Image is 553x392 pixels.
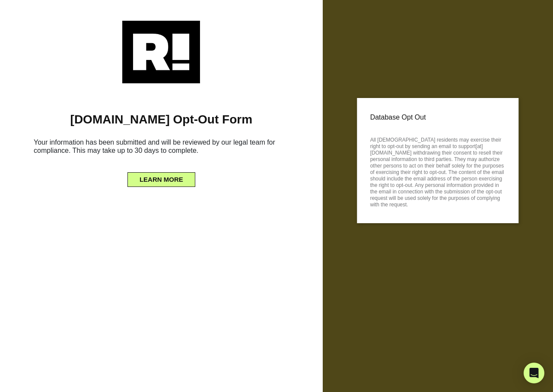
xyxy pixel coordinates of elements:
h6: Your information has been submitted and will be reviewed by our legal team for compliance. This m... [13,135,310,161]
div: Open Intercom Messenger [524,363,544,383]
a: LEARN MORE [127,174,195,180]
button: LEARN MORE [127,172,195,187]
p: Database Opt Out [370,111,505,124]
img: Retention.com [122,21,200,83]
h1: [DOMAIN_NAME] Opt-Out Form [13,112,310,127]
p: All [DEMOGRAPHIC_DATA] residents may exercise their right to opt-out by sending an email to suppo... [370,134,505,208]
